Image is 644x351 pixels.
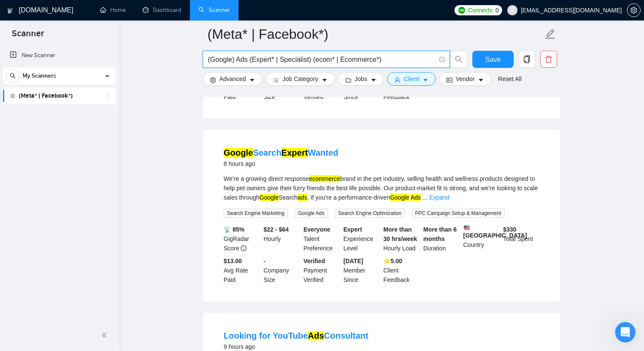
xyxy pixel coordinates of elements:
[495,6,499,15] span: 0
[100,6,126,14] a: homeHome
[158,263,180,280] span: smiley reaction
[3,47,116,64] li: New Scanner
[273,77,279,83] span: bars
[462,225,502,253] div: Country
[519,55,535,63] span: copy
[162,263,175,280] span: 😃
[266,72,334,86] button: barsJob Categorycaret-down
[371,77,377,83] span: caret-down
[113,263,135,280] span: disappointed reaction
[222,225,262,253] div: GigRadar Score
[224,258,242,264] b: $13.00
[19,87,100,104] a: (Meta* | Facebook*)
[224,226,244,233] b: 📡 85%
[298,194,308,201] mark: ads
[458,7,465,14] img: upwork-logo.png
[6,69,20,83] button: search
[208,54,435,65] input: Search Freelance Jobs...
[478,77,484,83] span: caret-down
[304,226,331,233] b: Everyone
[6,3,22,20] button: go back
[282,74,318,84] span: Job Category
[472,51,514,68] button: Save
[383,226,417,242] b: More than 30 hrs/week
[450,51,467,68] button: search
[383,258,402,264] b: ⭐️ 5.00
[207,23,543,45] input: Scanner name...
[509,7,515,13] span: user
[322,77,328,83] span: caret-down
[342,256,382,284] div: Member Since
[118,263,130,280] span: 😞
[262,256,302,284] div: Company Size
[10,47,109,64] a: New Scanner
[355,74,368,84] span: Jobs
[615,322,635,342] iframe: Intercom live chat
[224,209,288,218] span: Search Engine Marketing
[210,77,216,83] span: setting
[464,225,470,231] img: 🇺🇸
[423,226,457,242] b: More than 6 months
[6,73,19,79] span: search
[627,3,641,17] button: setting
[342,225,382,253] div: Experience Level
[345,77,351,83] span: folder
[412,209,505,218] span: PPC Campaign Setup & Management
[627,7,640,14] span: setting
[7,4,13,17] img: logo
[224,148,338,157] a: GoogleSearchExpertWanted
[264,226,289,233] b: $22 - $64
[439,72,491,86] button: idcardVendorcaret-down
[456,74,474,84] span: Vendor
[5,27,51,45] span: Scanner
[439,57,445,62] span: info-circle
[540,51,557,68] button: delete
[382,225,422,253] div: Hourly Load
[338,72,384,86] button: folderJobscaret-down
[468,6,494,15] span: Connects:
[498,74,521,84] a: Reset All
[382,256,422,284] div: Client Feedback
[411,194,421,201] mark: Ads
[485,54,500,65] span: Save
[262,225,302,253] div: Hourly
[302,256,342,284] div: Payment Verified
[3,67,116,104] li: My Scanners
[219,74,246,84] span: Advanced
[272,3,287,19] div: Close
[387,72,436,86] button: userClientcaret-down
[390,194,409,201] mark: Google
[304,258,325,264] b: Verified
[422,225,462,253] div: Duration
[23,67,56,84] span: My Scanners
[249,77,255,83] span: caret-down
[10,254,283,264] div: Did this answer your question?
[463,225,527,239] b: [GEOGRAPHIC_DATA]
[224,174,540,202] div: We’re a growing direct response brand in the pet industry, selling health and wellness products d...
[343,258,363,264] b: [DATE]
[112,290,181,297] a: Open in help center
[143,6,181,14] a: dashboardDashboard
[241,245,247,251] span: info-circle
[545,29,556,40] span: edit
[540,55,557,63] span: delete
[256,3,272,20] button: Collapse window
[295,209,328,218] span: Google Ads
[264,258,266,264] b: -
[423,77,428,83] span: caret-down
[503,226,516,233] b: $ 330
[224,159,338,169] div: 8 hours ago
[343,226,362,233] b: Expert
[308,331,324,340] mark: Ads
[224,148,253,157] mark: Google
[302,225,342,253] div: Talent Preference
[224,331,368,340] a: Looking for YouTubeAdsConsultant
[429,194,449,201] a: Expand
[198,6,230,14] a: searchScanner
[135,263,158,280] span: neutral face reaction
[222,256,262,284] div: Avg Rate Paid
[394,77,400,83] span: user
[203,72,262,86] button: settingAdvancedcaret-down
[423,194,428,201] span: ...
[282,148,308,157] mark: Expert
